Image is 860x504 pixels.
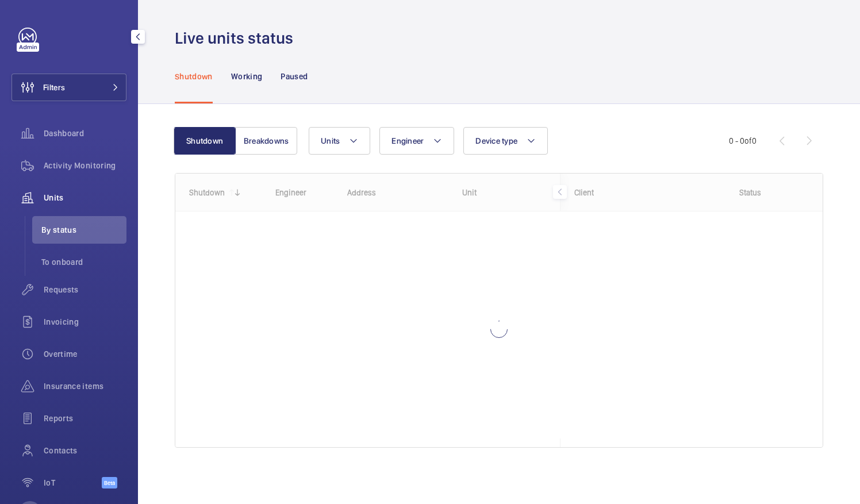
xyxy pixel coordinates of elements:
span: Activity Monitoring [44,160,126,171]
span: IoT [44,477,102,488]
span: By status [41,224,126,236]
h1: Live units status [175,28,300,49]
span: Units [44,192,126,203]
span: Reports [44,413,126,424]
span: of [744,136,752,145]
span: Requests [44,284,126,295]
span: 0 - 0 0 [729,137,757,145]
span: Device type [475,136,517,145]
span: Engineer [391,136,424,145]
span: Contacts [44,445,126,456]
span: Insurance items [44,380,126,392]
button: Engineer [379,127,454,155]
span: Beta [102,477,117,488]
span: Filters [43,82,65,93]
button: Units [309,127,370,155]
button: Filters [11,74,126,101]
span: To onboard [41,256,126,268]
button: Breakdowns [235,127,297,155]
span: Units [321,136,340,145]
span: Invoicing [44,316,126,328]
span: Overtime [44,348,126,360]
p: Shutdown [175,71,213,82]
p: Paused [281,71,308,82]
span: Dashboard [44,128,126,139]
p: Working [231,71,262,82]
button: Shutdown [174,127,236,155]
button: Device type [463,127,548,155]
